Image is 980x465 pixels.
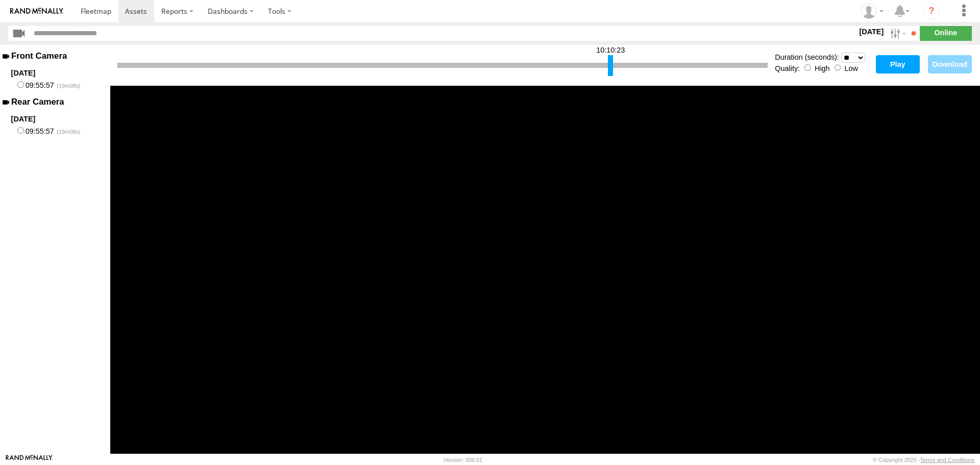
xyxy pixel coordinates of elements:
input: 09:55:57 [17,127,24,134]
div: 10:10:23 [596,46,625,59]
video: Front Camera [110,86,980,454]
label: Duration (seconds): [775,53,839,61]
div: Video Player [110,86,980,454]
button: Play [876,55,920,74]
div: Version: 309.01 [444,457,482,463]
label: Low [844,64,857,72]
img: rand-logo.svg [10,8,63,15]
input: 09:55:57 [17,81,24,88]
div: © Copyright 2025 - [873,457,974,463]
label: Quality: [775,64,800,72]
i: ? [923,3,940,19]
a: Visit our Website [6,455,53,465]
label: [DATE] [857,26,886,37]
label: Search Filter Options [886,26,908,41]
a: Terms and Conditions [920,457,974,463]
label: High [815,64,830,72]
div: Randy Yohe [857,4,887,19]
